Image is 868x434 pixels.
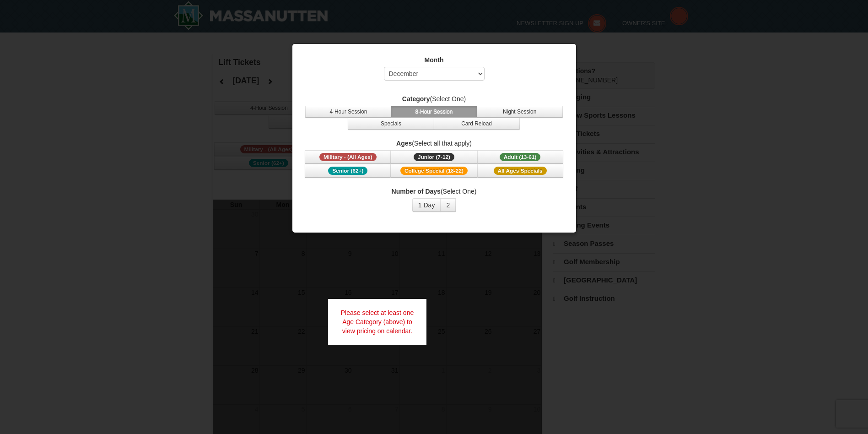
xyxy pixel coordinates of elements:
[402,95,430,103] strong: Category
[391,106,477,118] button: 8-Hour Session
[305,106,391,118] button: 4-Hour Session
[477,150,563,164] button: Adult (13-61)
[414,153,454,161] span: Junior (7-12)
[304,139,565,148] label: (Select all that apply)
[477,164,563,178] button: All Ages Specials
[494,167,547,175] span: All Ages Specials
[304,94,565,103] label: (Select One)
[396,140,412,147] strong: Ages
[348,118,434,130] button: Specials
[304,187,565,196] label: (Select One)
[391,150,477,164] button: Junior (7-12)
[328,167,367,175] span: Senior (62+)
[328,299,427,345] div: Please select at least one Age Category (above) to view pricing on calendar.
[305,164,391,178] button: Senior (62+)
[425,56,444,64] strong: Month
[434,118,520,130] button: Card Reload
[440,198,456,212] button: 2
[400,167,468,175] span: College Special (18-22)
[391,164,477,178] button: College Special (18-22)
[477,106,563,118] button: Night Session
[412,198,441,212] button: 1 Day
[500,153,541,161] span: Adult (13-61)
[392,188,441,195] strong: Number of Days
[319,153,377,161] span: Military - (All Ages)
[305,150,391,164] button: Military - (All Ages)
